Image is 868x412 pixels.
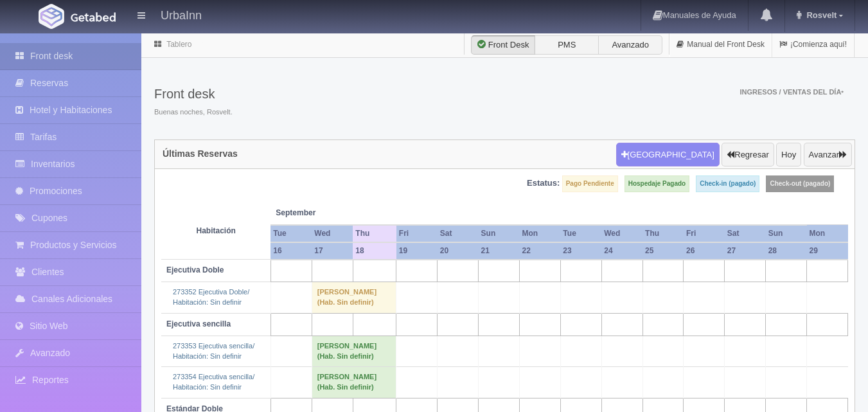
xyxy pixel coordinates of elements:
[740,88,844,96] span: Ingresos / Ventas del día
[353,225,396,242] th: Thu
[154,87,233,101] h3: Front desk
[766,225,807,242] th: Sun
[312,242,353,260] th: 17
[163,149,238,159] h4: Últimas Reservas
[642,225,684,242] th: Thu
[669,32,772,57] a: Manual del Front Desk
[807,225,848,242] th: Mon
[173,373,254,391] a: 273354 Ejecutiva sencilla/Habitación: Sin definir
[71,12,116,22] img: Getabed
[438,225,479,242] th: Sat
[684,242,725,260] th: 26
[276,208,348,219] span: September
[396,225,438,242] th: Fri
[560,242,601,260] th: 23
[624,175,689,192] label: Hospedaje Pagado
[312,367,396,398] td: [PERSON_NAME] (Hab. Sin definir)
[684,225,725,242] th: Fri
[396,242,438,260] th: 19
[766,175,834,192] label: Check-out (pagado)
[312,336,396,366] td: [PERSON_NAME] (Hab. Sin definir)
[471,35,535,55] label: Front Desk
[161,6,202,22] h4: UrbaInn
[772,32,854,57] a: ¡Comienza aquí!
[197,226,236,235] strong: Habitación
[562,175,618,192] label: Pago Pendiente
[535,35,599,55] label: PMS
[39,4,64,29] img: Getabed
[598,35,662,55] label: Avanzado
[722,143,774,167] button: Regresar
[166,319,231,328] b: Ejecutiva sencilla
[154,107,233,118] span: Buenas noches, Rosvelt.
[725,225,766,242] th: Sat
[166,265,224,274] b: Ejecutiva Doble
[804,143,852,167] button: Avanzar
[438,242,479,260] th: 20
[173,288,249,306] a: 273352 Ejecutiva Doble/Habitación: Sin definir
[353,242,396,260] th: 18
[479,242,520,260] th: 21
[270,225,312,242] th: Tue
[807,242,848,260] th: 29
[616,143,720,167] button: [GEOGRAPHIC_DATA]
[642,242,684,260] th: 25
[601,242,642,260] th: 24
[479,225,520,242] th: Sun
[776,143,801,167] button: Hoy
[696,175,759,192] label: Check-in (pagado)
[519,225,560,242] th: Mon
[560,225,601,242] th: Tue
[725,242,766,260] th: 27
[312,282,396,313] td: [PERSON_NAME] (Hab. Sin definir)
[166,40,191,49] a: Tablero
[803,10,837,20] span: Rosvelt
[173,342,254,360] a: 273353 Ejecutiva sencilla/Habitación: Sin definir
[312,225,353,242] th: Wed
[270,242,312,260] th: 16
[601,225,642,242] th: Wed
[766,242,807,260] th: 28
[519,242,560,260] th: 22
[527,177,560,190] label: Estatus:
